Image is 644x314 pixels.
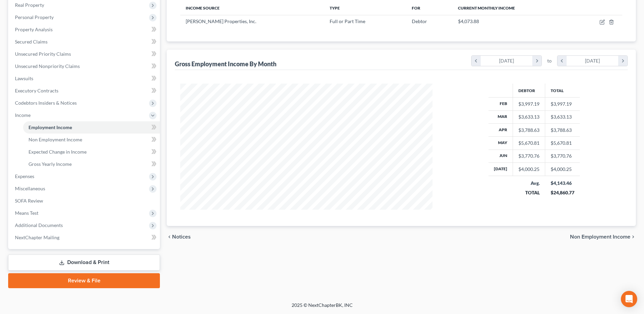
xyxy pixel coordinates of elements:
a: Property Analysis [10,23,160,36]
span: Income [15,112,31,118]
div: 2025 © NextChapterBK, INC [129,302,516,314]
a: Lawsuits [10,72,160,85]
a: Employment Income [23,121,160,134]
a: SOFA Review [10,195,160,207]
span: Non Employment Income [570,234,630,240]
span: Means Test [15,210,38,216]
span: Real Property [15,2,44,8]
div: Avg. [518,180,540,187]
th: Total [545,84,580,97]
a: Unsecured Priority Claims [10,48,160,60]
i: chevron_left [557,56,567,66]
span: to [547,57,552,64]
span: Income Source [186,5,220,11]
i: chevron_right [630,234,636,240]
th: Debtor [513,84,545,97]
a: Expected Change in Income [23,146,160,158]
span: Notices [172,234,191,240]
span: Non Employment Income [29,137,82,142]
i: chevron_left [167,234,172,240]
th: [DATE] [489,163,513,176]
span: Debtor [412,18,427,24]
th: Apr [489,123,513,136]
a: Review & File [8,273,160,288]
td: $3,997.19 [545,98,580,110]
a: Download & Print [8,255,160,271]
span: Expected Change in Income [29,149,87,155]
td: $4,000.25 [545,163,580,176]
i: chevron_left [472,56,481,66]
div: TOTAL [518,189,540,196]
td: $3,770.76 [545,150,580,162]
span: $4,073.88 [458,18,479,24]
th: Jun [489,150,513,162]
span: Unsecured Priority Claims [15,51,71,57]
span: Executory Contracts [15,88,58,93]
div: [DATE] [567,56,619,66]
div: Open Intercom Messenger [621,291,637,307]
div: $3,770.76 [518,153,539,159]
span: Personal Property [15,14,54,20]
span: NextChapter Mailing [15,234,59,240]
a: Secured Claims [10,36,160,48]
span: Lawsuits [15,75,33,81]
a: Non Employment Income [23,134,160,146]
div: $24,860.77 [551,189,574,196]
a: NextChapter Mailing [10,231,160,244]
td: $3,788.63 [545,123,580,136]
span: Type [330,5,340,11]
div: $5,670.81 [518,140,539,146]
td: $3,633.13 [545,110,580,123]
span: Unsecured Nonpriority Claims [15,63,80,69]
i: chevron_right [532,56,541,66]
i: chevron_right [618,56,627,66]
td: $5,670.81 [545,137,580,150]
span: Codebtors Insiders & Notices [15,100,77,106]
span: Full or Part Time [330,18,365,24]
span: SOFA Review [15,198,43,204]
div: Gross Employment Income By Month [175,60,276,68]
div: $3,788.63 [518,127,539,134]
span: Current Monthly Income [458,5,515,11]
a: Executory Contracts [10,85,160,97]
span: Employment Income [29,124,72,130]
span: Gross Yearly Income [29,161,72,167]
div: $3,633.13 [518,114,539,120]
span: For [412,5,420,11]
a: Gross Yearly Income [23,158,160,170]
span: Property Analysis [15,27,53,32]
button: Non Employment Income chevron_right [570,234,636,240]
div: $3,997.19 [518,101,539,107]
div: $4,000.25 [518,166,539,173]
span: Secured Claims [15,39,48,45]
span: Expenses [15,173,34,179]
div: [DATE] [481,56,533,66]
span: [PERSON_NAME] Properties, Inc. [186,18,256,24]
a: Unsecured Nonpriority Claims [10,60,160,72]
span: Miscellaneous [15,186,45,191]
th: Feb [489,98,513,110]
span: Additional Documents [15,222,63,228]
button: chevron_left Notices [167,234,191,240]
th: May [489,137,513,150]
div: $4,143.46 [551,180,574,187]
th: Mar [489,110,513,123]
